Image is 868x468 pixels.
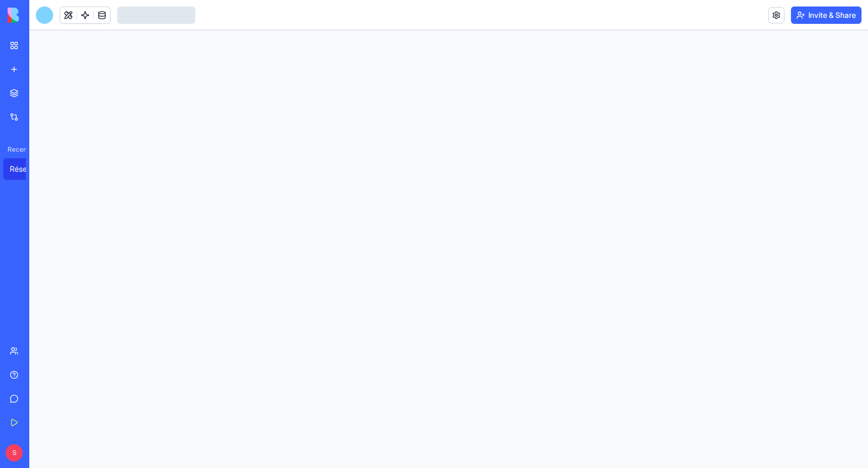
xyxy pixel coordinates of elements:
span: S [5,444,23,461]
span: Recent [3,145,26,154]
img: logo [8,8,75,23]
div: Réseau Pro Volet [10,164,40,174]
a: Réseau Pro Volet [3,158,47,180]
button: Invite & Share [791,6,861,24]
